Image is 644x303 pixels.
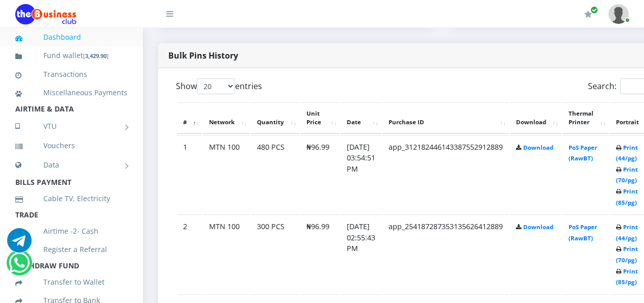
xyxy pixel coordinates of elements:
[85,52,107,60] b: 3,429.90
[251,135,299,214] td: 480 PCS
[15,114,127,139] a: VTU
[562,102,609,134] th: Thermal Printer: activate to sort column ascending
[177,214,202,293] td: 2
[9,258,30,275] a: Chat for support
[15,63,127,86] a: Transactions
[203,135,250,214] td: MTN 100
[616,144,638,162] a: Print (44/pg)
[177,135,202,214] td: 1
[7,236,32,253] a: Chat for support
[616,267,638,286] a: Print (85/pg)
[251,214,299,293] td: 300 PCS
[176,78,262,94] label: Show entries
[83,52,109,60] small: [ ]
[15,270,127,294] a: Transfer to Wallet
[15,219,127,243] a: Airtime -2- Cash
[300,214,340,293] td: ₦96.99
[251,102,299,134] th: Quantity: activate to sort column ascending
[300,135,340,214] td: ₦96.99
[382,214,509,293] td: app_254187287353135626412889
[15,152,127,178] a: Data
[197,78,235,94] select: Showentries
[300,102,340,134] th: Unit Price: activate to sort column ascending
[569,144,597,162] a: PoS Paper (RawBT)
[341,102,381,134] th: Date: activate to sort column ascending
[15,238,127,261] a: Register a Referral
[203,102,250,134] th: Network: activate to sort column ascending
[569,223,597,242] a: PoS Paper (RawBT)
[382,135,509,214] td: app_312182446143387552912889
[616,223,638,242] a: Print (44/pg)
[616,166,638,184] a: Print (70/pg)
[590,6,598,14] span: Renew/Upgrade Subscription
[510,102,561,134] th: Download: activate to sort column ascending
[382,102,509,134] th: Purchase ID: activate to sort column ascending
[15,25,127,49] a: Dashboard
[15,44,127,68] a: Fund wallet[3,429.90]
[584,10,592,18] i: Renew/Upgrade Subscription
[203,214,250,293] td: MTN 100
[177,102,202,134] th: #: activate to sort column descending
[15,4,76,24] img: Logo
[608,4,629,24] img: User
[523,223,553,231] a: Download
[15,187,127,210] a: Cable TV, Electricity
[168,50,238,61] strong: Bulk Pins History
[15,81,127,104] a: Miscellaneous Payments
[616,245,638,264] a: Print (70/pg)
[341,135,381,214] td: [DATE] 03:54:51 PM
[616,187,638,206] a: Print (85/pg)
[523,144,553,151] a: Download
[341,214,381,293] td: [DATE] 02:55:43 PM
[15,134,127,157] a: Vouchers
